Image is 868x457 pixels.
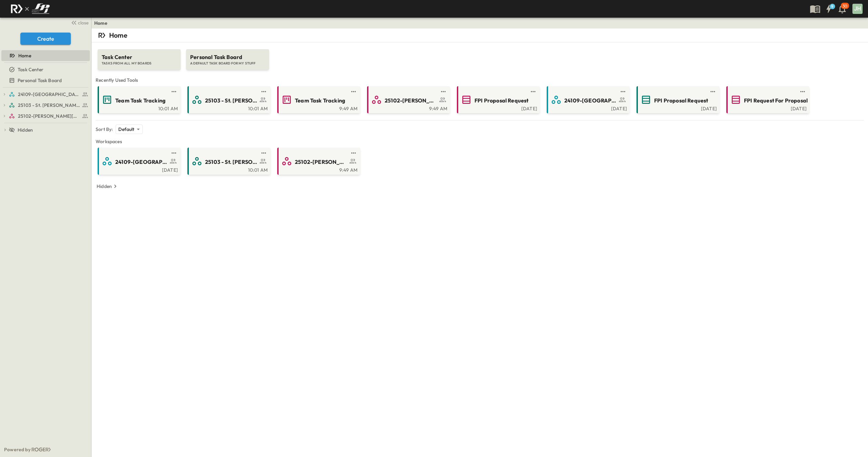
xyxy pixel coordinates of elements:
[115,97,165,104] span: Team Task Tracking
[295,158,347,166] span: 25102-[PERSON_NAME][DEMOGRAPHIC_DATA][GEOGRAPHIC_DATA]
[439,88,447,96] button: test
[260,149,268,157] button: test
[99,105,178,111] a: 10:01 AM
[368,94,447,105] a: 25102-[PERSON_NAME][DEMOGRAPHIC_DATA][GEOGRAPHIC_DATA]
[118,126,134,133] p: Default
[1,65,88,74] a: Task Center
[1,89,90,100] div: 24109-St. Teresa of Calcutta Parish Halltest
[99,167,178,172] a: [DATE]
[638,94,717,105] a: FPI Proposal Request
[68,18,90,27] button: close
[9,90,88,99] a: 24109-St. Teresa of Calcutta Parish Hall
[115,158,168,166] span: 24109-[GEOGRAPHIC_DATA][PERSON_NAME]
[18,91,80,98] span: 24109-St. Teresa of Calcutta Parish Hall
[822,3,835,15] button: 9
[548,94,627,105] a: 24109-[GEOGRAPHIC_DATA][PERSON_NAME]
[458,94,537,105] a: FPI Proposal Request
[20,33,71,45] button: Create
[9,100,88,110] a: 25103 - St. [PERSON_NAME] Phase 2
[18,127,33,133] span: Hidden
[728,94,807,105] a: FPI Request For Proposal
[799,88,807,96] button: test
[18,113,80,119] span: 25102-Christ The Redeemer Anglican Church
[96,126,113,133] p: Sort By:
[260,88,268,96] button: test
[1,76,88,85] a: Personal Task Board
[279,105,358,111] a: 9:49 AM
[843,3,847,9] p: 30
[18,77,62,84] span: Personal Task Board
[654,97,708,104] span: FPI Proposal Request
[1,100,90,111] div: 25103 - St. [PERSON_NAME] Phase 2test
[99,94,178,105] a: Team Task Tracking
[94,182,121,191] button: Hidden
[709,88,717,96] button: test
[170,149,178,157] button: test
[190,53,265,61] span: Personal Task Board
[1,51,88,60] a: Home
[279,167,358,172] a: 9:49 AM
[279,94,358,105] a: Team Task Tracking
[9,111,88,121] a: 25102-Christ The Redeemer Anglican Church
[831,4,833,9] h6: 9
[97,42,181,70] a: Task CenterTASKS FROM ALL MY BOARDS
[529,88,537,96] button: test
[102,53,177,61] span: Task Center
[18,66,43,73] span: Task Center
[385,97,437,104] span: 25102-[PERSON_NAME][DEMOGRAPHIC_DATA][GEOGRAPHIC_DATA]
[189,167,268,172] a: 10:01 AM
[744,97,808,104] span: FPI Request For Proposal
[170,88,178,96] button: test
[475,97,528,104] span: FPI Proposal Request
[852,3,863,15] button: JH
[638,105,717,111] a: [DATE]
[116,125,142,134] div: Default
[548,105,627,111] a: [DATE]
[189,156,268,167] a: 25103 - St. [PERSON_NAME] Phase 2
[295,97,345,104] span: Team Task Tracking
[852,4,863,14] div: JH
[96,138,864,145] span: Workspaces
[1,111,90,121] div: 25102-Christ The Redeemer Anglican Churchtest
[18,102,80,109] span: 25103 - St. [PERSON_NAME] Phase 2
[94,20,112,26] nav: breadcrumbs
[564,97,617,104] span: 24109-[GEOGRAPHIC_DATA][PERSON_NAME]
[102,61,177,66] span: TASKS FROM ALL MY BOARDS
[189,105,268,111] a: 10:01 AM
[185,42,270,70] a: Personal Task BoardA DEFAULT TASK BOARD FOR MY STUFF
[94,20,107,26] a: Home
[99,156,178,167] a: 24109-[GEOGRAPHIC_DATA][PERSON_NAME]
[619,88,627,96] button: test
[78,19,88,26] span: close
[368,105,447,111] a: 9:49 AM
[96,77,864,83] span: Recently Used Tools
[728,105,807,111] a: [DATE]
[458,105,537,111] a: [DATE]
[1,75,90,86] div: Personal Task Boardtest
[190,61,265,66] span: A DEFAULT TASK BOARD FOR MY STUFF
[189,94,268,105] a: 25103 - St. [PERSON_NAME] Phase 2
[349,88,358,96] button: test
[8,2,52,16] img: c8d7d1ed905e502e8f77bf7063faec64e13b34fdb1f2bdd94b0e311fc34f8000.png
[18,52,31,59] span: Home
[97,183,112,190] p: Hidden
[109,31,127,40] p: Home
[349,149,358,157] button: test
[279,156,358,167] a: 25102-[PERSON_NAME][DEMOGRAPHIC_DATA][GEOGRAPHIC_DATA]
[205,97,258,104] span: 25103 - St. [PERSON_NAME] Phase 2
[205,158,258,166] span: 25103 - St. [PERSON_NAME] Phase 2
